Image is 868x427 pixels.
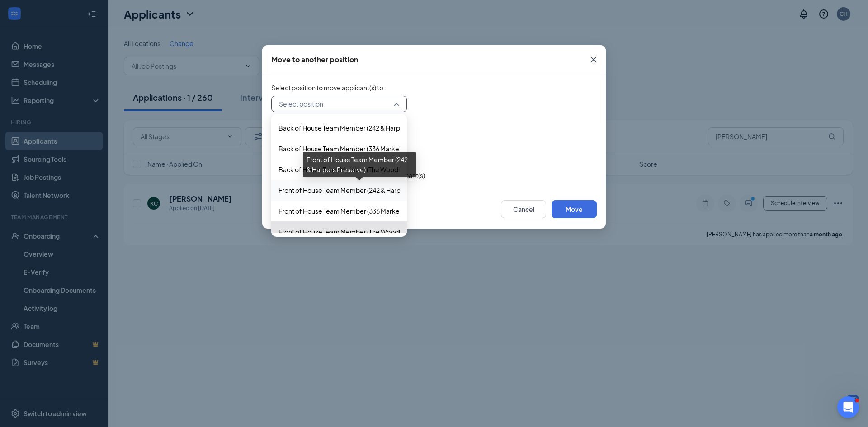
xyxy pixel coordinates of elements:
[278,185,440,195] span: Front of House Team Member (242 & Harpers Preserve)
[271,55,358,65] div: Move to another position
[278,123,439,133] span: Back of House Team Member (242 & Harpers Preserve)
[278,144,420,154] span: Back of House Team Member (336 Marketplace)
[303,152,416,177] div: Front of House Team Member (242 & Harpers Preserve)
[271,127,597,136] span: Select stage to move applicant(s) to :
[278,164,490,174] span: Back of House Team Member (The Woodlands at [GEOGRAPHIC_DATA])
[278,227,490,237] span: Front of House Team Member (The Woodlands at [GEOGRAPHIC_DATA])
[837,396,859,418] iframe: Intercom live chat
[271,83,597,92] span: Select position to move applicant(s) to :
[588,54,599,65] svg: Cross
[552,200,597,218] button: Move
[581,45,606,74] button: Close
[278,206,420,216] span: Front of House Team Member (336 Marketplace)
[501,200,546,218] button: Cancel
